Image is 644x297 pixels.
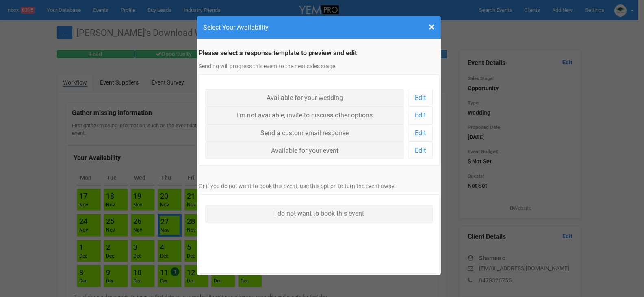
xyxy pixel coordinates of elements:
[205,106,404,124] a: I'm not available, invite to discuss other options
[199,62,439,70] p: Sending will progress this event to the next sales stage.
[429,20,435,34] span: ×
[199,182,439,190] p: Or if you do not want to book this event, use this option to turn the event away.
[205,124,404,142] a: Send a custom email response
[408,142,433,159] a: Edit
[205,142,404,159] a: Available for your event
[205,89,404,106] a: Available for your wedding
[205,205,433,222] a: I do not want to book this event
[199,49,439,58] legend: Please select a response template to preview and edit
[408,89,433,106] a: Edit
[408,106,433,124] a: Edit
[203,22,435,33] h4: Select Your Availability
[408,124,433,142] a: Edit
